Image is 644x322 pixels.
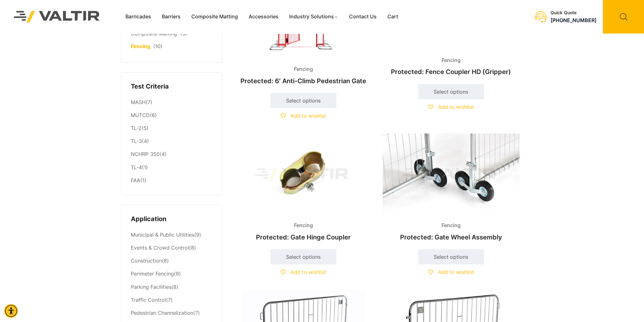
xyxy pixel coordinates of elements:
[131,135,213,148] li: (4)
[131,232,194,238] a: Municipal & Public Utilities
[383,230,520,244] h2: Protected: Gate Wheel Assembly
[428,269,474,275] a: Add to wishlist
[131,177,140,183] a: FAA
[281,113,326,119] a: Add to wishlist
[131,161,213,174] li: (1)
[131,138,142,144] a: TL-3
[156,12,186,22] a: Barriers
[131,112,150,118] a: MUTCD
[131,257,162,264] a: Construction
[131,310,193,316] a: Pedestrian Channelization
[271,249,336,264] a: Select options for “Gate Hinge Coupler”
[131,229,213,242] li: (9)
[131,214,213,224] h4: Application
[131,174,213,185] li: (1)
[131,82,213,91] h4: Test Criteria
[131,281,213,294] li: (8)
[383,65,520,79] h2: Protected: Fence Coupler HD (Gripper)
[418,249,484,264] a: Select options for “Gate Wheel Assembly”
[131,164,142,170] a: TL-4
[131,284,171,290] a: Parking Facilities
[344,12,382,22] a: Contact Us
[153,43,163,49] span: (10)
[437,221,465,230] span: Fencing
[235,133,372,215] img: Fencing
[235,230,372,244] h2: Protected: Gate Hinge Coupler
[438,104,474,110] span: Add to wishlist
[290,113,326,119] span: Add to wishlist
[131,242,213,255] li: (8)
[271,93,336,108] a: Select options for “6' Anti-Climb Pedestrian Gate”
[289,65,318,74] span: Fencing
[131,297,166,303] a: Traffic Control
[235,133,372,244] a: FencingProtected: Gate Hinge Coupler
[284,12,344,22] a: Industry Solutions
[120,12,156,22] a: Barricades
[131,294,213,307] li: (7)
[131,255,213,268] li: (8)
[186,12,243,22] a: Composite Matting
[551,17,596,23] a: call (888) 496-3625
[131,109,213,122] li: (6)
[131,268,213,281] li: (8)
[131,125,142,131] a: TL-2
[131,122,213,135] li: (5)
[4,304,18,318] div: Accessibility Menu
[131,99,146,105] a: MASH
[131,43,150,49] a: Fencing
[383,133,520,244] a: FencingProtected: Gate Wheel Assembly
[418,84,484,99] a: Select options for “Fence Coupler HD (Gripper)”
[235,74,372,88] h2: Protected: 6′ Anti-Climb Pedestrian Gate
[382,12,404,22] a: Cart
[437,56,465,65] span: Fencing
[383,133,520,215] img: Fencing
[551,10,596,15] div: Quick Quote
[131,245,189,251] a: Events & Crowd Control
[281,269,326,275] a: Add to wishlist
[131,151,160,157] a: NCHRP 350
[5,2,109,32] img: Valtir Rentals
[131,270,174,277] a: Perimeter Fencing
[131,148,213,161] li: (4)
[243,12,284,22] a: Accessories
[438,269,474,275] span: Add to wishlist
[428,104,474,110] a: Add to wishlist
[131,96,213,109] li: (7)
[290,269,326,275] span: Add to wishlist
[131,30,177,37] a: Composite Matting
[131,307,213,319] li: (7)
[180,30,187,37] span: (3)
[289,221,318,230] span: Fencing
